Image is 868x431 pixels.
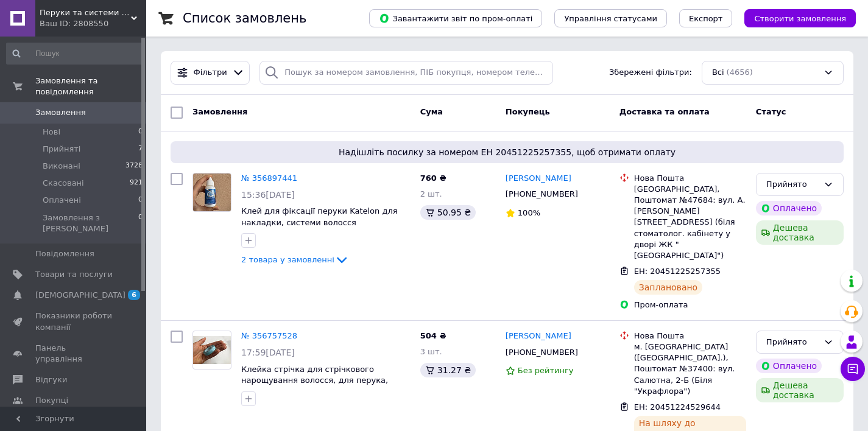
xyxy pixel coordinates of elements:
span: Надішліть посилку за номером ЕН 20451225257355, щоб отримати оплату [175,146,839,158]
div: [GEOGRAPHIC_DATA], Поштомат №47684: вул. А. [PERSON_NAME][STREET_ADDRESS] (біля стоматолог. кабін... [634,184,746,261]
div: Ваш ID: 2808550 [40,18,146,29]
span: Скасовані [43,178,84,189]
a: 2 товара у замовленні [241,255,349,264]
span: 0 [138,195,143,206]
div: 31.27 ₴ [420,363,476,377]
a: [PERSON_NAME] [506,331,571,342]
input: Пошук за номером замовлення, ПІБ покупця, номером телефону, Email, номером накладної [259,61,553,85]
span: Панель управління [35,343,113,365]
span: Перуки та системи волосся Натуральні [40,7,131,18]
a: [PERSON_NAME] [506,173,571,184]
h1: Список замовлень [183,11,306,26]
span: Відгуки [35,374,67,385]
span: Замовлення [192,107,247,116]
a: № 356897441 [241,173,297,183]
span: [DEMOGRAPHIC_DATA] [35,290,125,301]
span: 3728 [125,161,143,172]
div: [PHONE_NUMBER] [503,186,580,202]
input: Пошук [6,43,144,65]
span: Замовлення з [PERSON_NAME] [43,212,138,234]
span: Замовлення та повідомлення [35,75,146,97]
span: Cума [420,107,443,116]
a: Фото товару [192,331,231,370]
span: 2 шт. [420,189,442,198]
span: 6 [128,290,140,300]
span: Нові [43,127,60,138]
div: [PHONE_NUMBER] [503,345,580,360]
a: № 356757528 [241,331,297,340]
div: 50.95 ₴ [420,205,476,220]
a: Створити замовлення [732,13,856,23]
span: Фільтри [194,67,227,79]
span: Всі [712,67,724,79]
span: (4656) [727,68,753,77]
div: Нова Пошта [634,331,746,342]
span: Створити замовлення [754,14,846,23]
span: Доставка та оплата [619,107,710,116]
span: Завантажити звіт по пром-оплаті [379,13,532,24]
a: Клей для фіксації перуки Katelon для накладки, системи волосся [241,206,398,227]
div: Оплачено [756,201,822,215]
span: Експорт [689,14,723,23]
span: Збережені фільтри: [609,67,692,79]
div: Нова Пошта [634,173,746,184]
button: Створити замовлення [744,9,856,27]
span: 0 [138,212,143,234]
span: Товари та послуги [35,269,113,280]
span: 3 шт. [420,347,442,356]
button: Завантажити звіт по пром-оплаті [369,9,542,27]
div: Прийнято [766,178,819,191]
div: м. [GEOGRAPHIC_DATA] ([GEOGRAPHIC_DATA].), Поштомат №37400: вул. Салютна, 2-Б (Біля "Украфлора") [634,342,746,397]
span: Покупець [506,107,550,116]
div: Дешева доставка [756,378,844,402]
button: Експорт [679,9,733,27]
div: Прийнято [766,336,819,349]
button: Управління статусами [554,9,667,27]
span: 17:59[DATE] [241,348,295,357]
img: Фото товару [193,336,231,365]
span: 2 товара у замовленні [241,255,334,264]
span: Повідомлення [35,248,94,259]
button: Чат з покупцем [841,357,865,381]
span: Оплачені [43,195,81,206]
span: 15:36[DATE] [241,190,295,200]
a: Фото товару [192,173,231,212]
span: ЕН: 20451224529644 [634,402,721,412]
span: 7 [138,144,143,155]
span: Показники роботи компанії [35,310,113,332]
span: Замовлення [35,107,86,118]
span: 760 ₴ [420,173,446,183]
span: 504 ₴ [420,331,446,340]
span: 100% [518,208,540,217]
a: Клейка стрічка для стрічкового нарощування волосся, для перука, системи волосся [241,365,388,396]
div: Пром-оплата [634,300,746,310]
span: Покупці [35,395,68,406]
span: 0 [138,127,143,138]
div: Заплановано [634,280,703,295]
span: Статус [756,107,786,116]
div: Дешева доставка [756,220,844,245]
span: ЕН: 20451225257355 [634,267,721,276]
span: Прийняті [43,144,80,155]
img: Фото товару [193,173,231,211]
div: Оплачено [756,359,822,373]
span: Без рейтингу [518,366,574,375]
span: 921 [130,178,143,189]
span: Виконані [43,161,80,172]
span: Управління статусами [564,14,657,23]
